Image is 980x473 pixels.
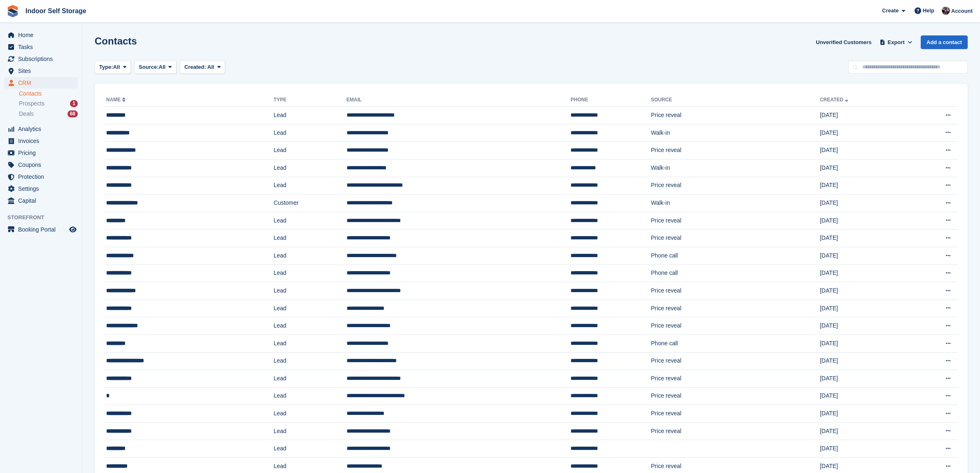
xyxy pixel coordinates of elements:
a: menu [4,123,78,135]
td: Lead [274,370,347,388]
span: All [113,63,120,71]
span: Export [888,38,905,47]
span: Help [923,7,934,15]
span: Sites [18,65,68,77]
span: Prospects [19,100,44,108]
td: [DATE] [820,142,908,159]
td: Price reveal [651,387,820,405]
td: Lead [274,229,347,247]
a: menu [4,29,78,41]
td: Price reveal [651,177,820,194]
td: [DATE] [820,229,908,247]
div: 1 [70,100,78,107]
a: menu [4,53,78,65]
a: menu [4,171,78,183]
th: Type [274,94,347,107]
span: All [207,64,214,70]
span: All [159,63,166,71]
td: Lead [274,317,347,335]
td: [DATE] [820,247,908,265]
td: [DATE] [820,335,908,352]
td: [DATE] [820,124,908,142]
td: [DATE] [820,300,908,317]
span: Protection [18,171,68,183]
td: Walk-in [651,194,820,212]
td: Lead [274,300,347,317]
td: Phone call [651,265,820,282]
td: [DATE] [820,212,908,229]
td: [DATE] [820,317,908,335]
td: Walk-in [651,124,820,142]
span: Deals [19,110,34,118]
a: Indoor Self Storage [22,4,90,18]
span: Account [951,7,973,15]
td: [DATE] [820,440,908,458]
a: menu [4,159,78,171]
td: Lead [274,212,347,229]
td: [DATE] [820,282,908,300]
td: Price reveal [651,370,820,388]
td: Phone call [651,335,820,352]
td: Lead [274,440,347,458]
td: Price reveal [651,229,820,247]
td: Lead [274,159,347,177]
a: Contacts [19,90,78,98]
span: Coupons [18,159,68,171]
button: Created: All [180,61,225,74]
span: Created: [184,64,206,70]
a: menu [4,77,78,89]
td: Lead [274,142,347,159]
button: Export [878,35,914,49]
a: menu [4,224,78,235]
td: [DATE] [820,159,908,177]
td: Lead [274,124,347,142]
td: Lead [274,387,347,405]
a: Unverified Customers [812,35,875,49]
th: Source [651,94,820,107]
a: Created [820,97,850,103]
td: Price reveal [651,300,820,317]
td: [DATE] [820,370,908,388]
span: Tasks [18,41,68,53]
span: Settings [18,183,68,194]
a: menu [4,41,78,53]
span: Booking Portal [18,224,68,235]
td: Price reveal [651,352,820,370]
td: Price reveal [651,212,820,229]
td: [DATE] [820,387,908,405]
span: Pricing [18,147,68,159]
td: Price reveal [651,422,820,440]
span: Analytics [18,123,68,135]
td: Price reveal [651,405,820,423]
a: menu [4,195,78,206]
td: [DATE] [820,352,908,370]
span: Storefront [7,213,82,222]
td: Lead [274,265,347,282]
a: Preview store [68,225,78,234]
td: [DATE] [820,107,908,124]
span: Source: [139,63,158,71]
img: Sandra Pomeroy [942,7,950,15]
td: [DATE] [820,177,908,194]
td: [DATE] [820,194,908,212]
span: Home [18,29,68,41]
a: Deals 68 [19,110,78,118]
span: Create [882,7,899,15]
a: Add a contact [921,35,968,49]
span: Subscriptions [18,53,68,65]
a: menu [4,183,78,194]
td: Lead [274,352,347,370]
span: CRM [18,77,68,89]
th: Email [347,94,571,107]
td: Price reveal [651,317,820,335]
div: 68 [68,110,78,117]
td: [DATE] [820,422,908,440]
td: Customer [274,194,347,212]
td: Walk-in [651,159,820,177]
a: menu [4,65,78,77]
td: [DATE] [820,265,908,282]
button: Type: All [95,61,131,74]
a: menu [4,147,78,159]
td: Lead [274,107,347,124]
a: Name [106,97,127,103]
